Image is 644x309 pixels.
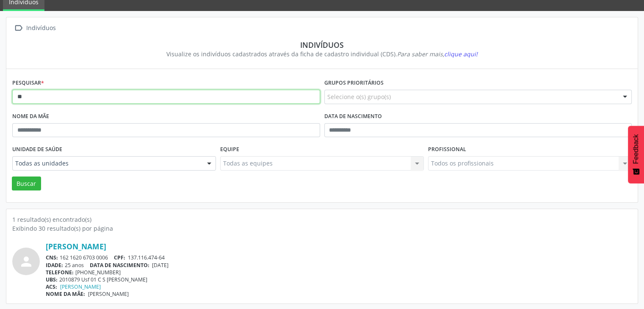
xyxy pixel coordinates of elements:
[327,92,391,101] span: Selecione o(s) grupo(s)
[46,290,85,298] span: NOME DA MÃE:
[12,143,62,156] label: Unidade de saúde
[114,254,125,261] span: CPF:
[18,50,626,58] div: Visualize os indivíduos cadastrados através da ficha de cadastro individual (CDS).
[46,276,58,283] span: UBS:
[12,110,49,123] label: Nome da mãe
[88,290,129,298] span: [PERSON_NAME]
[12,215,632,224] div: 1 resultado(s) encontrado(s)
[12,177,41,191] button: Buscar
[46,254,632,261] div: 162 1620 6703 0006
[46,254,58,261] span: CNS:
[46,242,106,251] a: [PERSON_NAME]
[46,262,632,269] div: 25 anos
[152,262,169,269] span: [DATE]
[15,159,199,168] span: Todas as unidades
[46,276,632,283] div: 2010879 Usf 01 C S [PERSON_NAME]
[428,143,466,156] label: Profissional
[324,77,384,90] label: Grupos prioritários
[444,50,478,58] span: clique aqui!
[18,40,626,50] div: Indivíduos
[25,22,57,34] div: Indivíduos
[128,254,165,261] span: 137.116.474-64
[12,22,57,34] a:  Indivíduos
[632,134,640,164] span: Feedback
[46,269,74,276] span: TELEFONE:
[628,126,644,183] button: Feedback - Mostrar pesquisa
[12,224,632,233] div: Exibindo 30 resultado(s) por página
[46,283,57,290] span: ACS:
[397,50,478,58] i: Para saber mais,
[12,22,25,34] i: 
[90,262,149,269] span: DATA DE NASCIMENTO:
[46,269,632,276] div: [PHONE_NUMBER]
[19,254,34,269] i: person
[324,110,382,123] label: Data de nascimento
[60,283,101,290] a: [PERSON_NAME]
[46,262,63,269] span: IDADE:
[12,77,44,90] label: Pesquisar
[220,143,239,156] label: Equipe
